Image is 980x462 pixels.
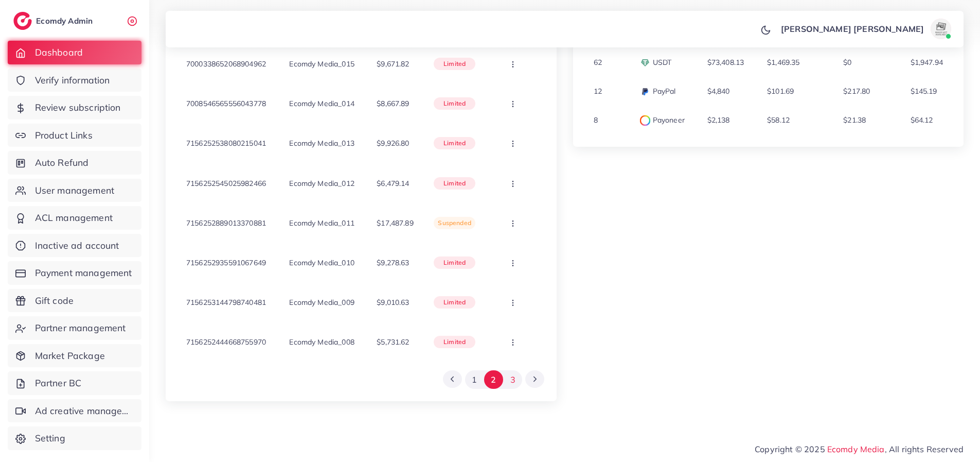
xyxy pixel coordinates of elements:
p: limited [443,137,466,149]
p: Payoneer [640,114,685,126]
a: logoEcomdy Admin [13,12,95,30]
p: 7156253144798740481 [186,296,266,309]
p: Ecomdy Media_015 [289,58,354,70]
span: Product Links [35,129,93,142]
span: Ad creative management [35,404,134,418]
p: limited [443,97,466,110]
button: Go to next page [525,370,544,388]
span: Partner management [35,321,126,335]
p: $9,671.82 [377,58,409,70]
p: $21.38 [843,114,866,126]
p: $1,947.94 [911,56,943,69]
span: Inactive ad account [35,239,119,252]
p: 8 [594,114,598,126]
p: $6,479.14 [377,177,409,190]
span: Market Package [35,349,105,363]
a: Partner management [8,316,141,340]
p: Ecomdy Media_014 [289,97,354,110]
a: Partner BC [8,371,141,395]
a: Payment management [8,261,141,285]
img: logo [13,12,32,30]
p: Ecomdy Media_008 [289,336,354,348]
p: 62 [594,56,602,69]
h2: Ecomdy Admin [36,16,95,26]
span: User management [35,184,114,197]
p: $9,278.63 [377,256,409,269]
p: 7156252889013370881 [186,217,266,229]
button: Go to page 2 [484,370,503,389]
a: Dashboard [8,41,141,64]
span: Partner BC [35,377,82,390]
a: ACL management [8,206,141,230]
p: 7156252444668755970 [186,336,266,348]
p: $5,731.62 [377,336,409,348]
a: Ad creative management [8,399,141,423]
a: Gift code [8,289,141,313]
span: , All rights Reserved [885,443,964,455]
span: Payment management [35,266,132,280]
p: $4,840 [707,85,730,97]
button: Go to page 3 [503,370,522,389]
p: $2,138 [707,114,730,126]
ul: Pagination [443,370,544,389]
p: suspended [438,217,471,229]
span: Auto Refund [35,156,89,169]
a: Auto Refund [8,151,141,175]
span: Gift code [35,294,74,307]
p: $217.80 [843,85,870,97]
p: $0 [843,56,851,69]
span: Setting [35,432,65,445]
p: PayPal [640,85,676,97]
p: 7008546565556043778 [186,97,266,110]
img: payment [640,87,650,97]
p: $58.12 [767,114,790,126]
p: limited [443,58,466,70]
p: $9,926.80 [377,137,409,149]
p: $73,408.13 [707,56,744,69]
a: Product Links [8,124,141,147]
p: Ecomdy Media_013 [289,137,354,149]
p: Ecomdy Media_011 [289,217,354,229]
a: Inactive ad account [8,234,141,258]
a: [PERSON_NAME] [PERSON_NAME]avatar [775,19,955,39]
p: [PERSON_NAME] [PERSON_NAME] [781,23,924,35]
img: payment [640,115,650,126]
a: User management [8,179,141,202]
a: Ecomdy Media [827,444,885,454]
span: Copyright © 2025 [755,443,964,455]
p: limited [443,336,466,348]
p: $9,010.63 [377,296,409,309]
a: Market Package [8,344,141,368]
p: $8,667.89 [377,97,409,110]
p: $1,469.35 [767,56,799,69]
a: Verify information [8,69,141,92]
p: $64.12 [911,114,933,126]
p: USDT [640,56,672,69]
a: Setting [8,426,141,450]
p: limited [443,296,466,309]
p: $17,487.89 [377,217,414,229]
span: ACL management [35,211,113,225]
a: Review subscription [8,96,141,119]
p: 7156252935591067649 [186,256,266,269]
p: 7156252545025982466 [186,177,266,190]
button: Go to previous page [443,370,462,388]
p: 12 [594,85,602,97]
img: payment [640,58,650,68]
p: Ecomdy Media_012 [289,177,354,190]
p: 7000338652068904962 [186,58,266,70]
span: Review subscription [35,101,121,114]
p: Ecomdy Media_010 [289,256,354,269]
button: Go to page 1 [465,370,484,389]
p: Ecomdy Media_009 [289,296,354,309]
p: $145.19 [911,85,937,97]
p: limited [443,256,466,269]
img: avatar [931,19,951,39]
p: limited [443,177,466,190]
p: $101.69 [767,85,794,97]
span: Dashboard [35,46,83,59]
p: 7156252538080215041 [186,137,266,149]
span: Verify information [35,74,110,87]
